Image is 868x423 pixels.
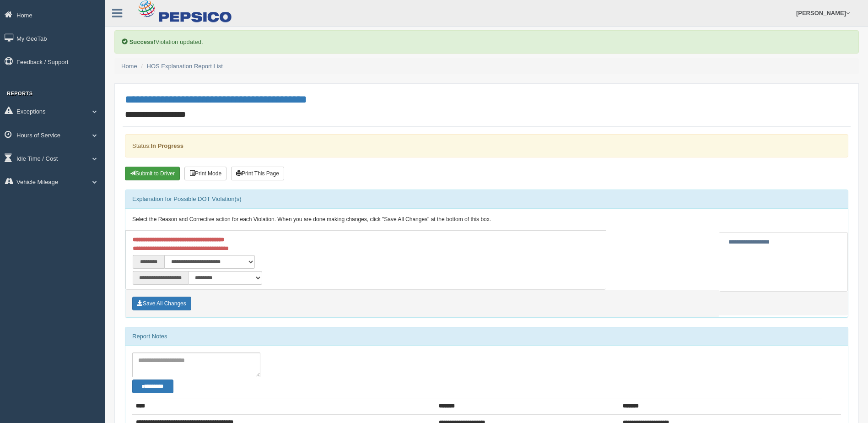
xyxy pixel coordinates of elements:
[132,297,191,310] button: Save
[125,190,848,208] div: Explanation for Possible DOT Violation(s)
[132,380,173,393] button: Change Filter Options
[184,167,226,180] button: Print Mode
[129,38,156,45] b: Success!
[151,142,183,149] strong: In Progress
[114,30,859,54] div: Violation updated.
[125,134,848,157] div: Status:
[147,63,223,70] a: HOS Explanation Report List
[231,167,284,180] button: Print This Page
[121,63,137,70] a: Home
[125,327,848,346] div: Report Notes
[125,209,848,231] div: Select the Reason and Corrective action for each Violation. When you are done making changes, cli...
[125,167,180,180] button: Submit To Driver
